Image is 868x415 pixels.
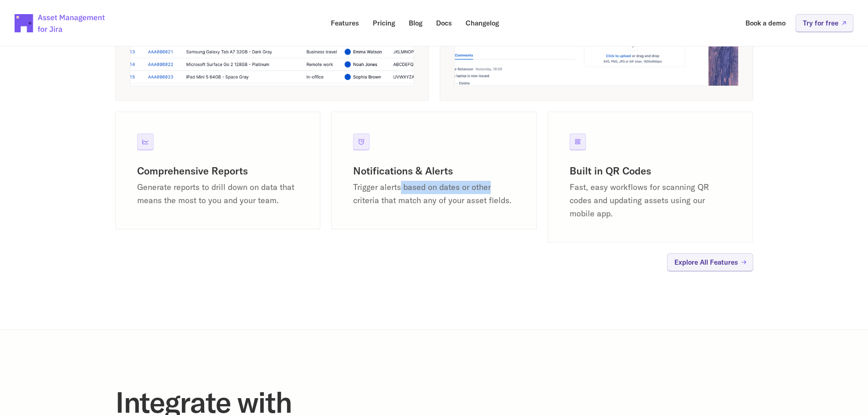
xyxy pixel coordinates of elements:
[674,259,738,266] p: Explore All Features
[739,14,792,32] a: Book a demo
[667,253,753,271] a: Explore All Features
[803,20,838,26] p: Try for free
[466,20,499,26] p: Changelog
[409,20,422,26] p: Blog
[373,20,395,26] p: Pricing
[570,164,731,178] h3: Built in QR Codes
[430,14,458,32] a: Docs
[137,164,299,178] h3: Comprehensive Reports
[459,14,505,32] a: Changelog
[324,14,365,32] a: Features
[366,14,401,32] a: Pricing
[796,14,853,32] a: Try for free
[745,20,786,26] p: Book a demo
[402,14,429,32] a: Blog
[436,20,452,26] p: Docs
[353,181,515,207] p: Trigger alerts based on dates or other criteria that match any of your asset fields.
[331,20,359,26] p: Features
[353,164,515,178] h3: Notifications & Alerts
[137,181,299,207] p: Generate reports to drill down on data that means the most to you and your team.
[570,181,731,220] p: Fast, easy workflows for scanning QR codes and updating assets using our mobile app.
